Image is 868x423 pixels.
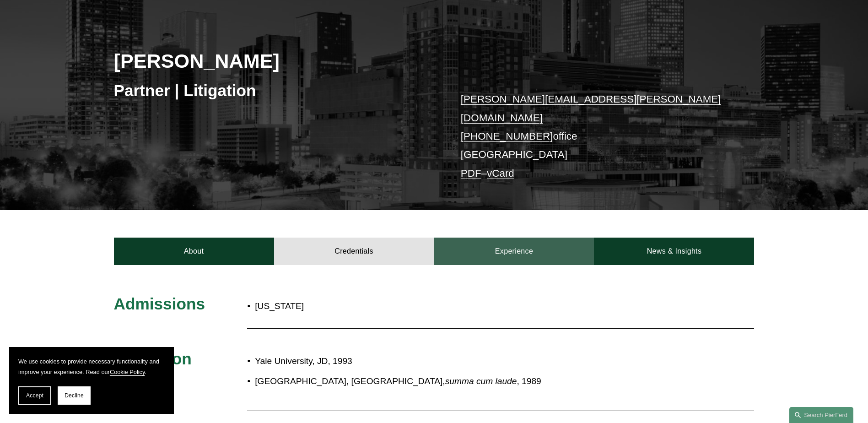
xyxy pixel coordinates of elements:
[461,130,553,142] a: [PHONE_NUMBER]
[114,295,205,313] span: Admissions
[461,93,721,123] a: [PERSON_NAME][EMAIL_ADDRESS][PERSON_NAME][DOMAIN_NAME]
[274,238,434,265] a: Credentials
[255,353,674,369] p: Yale University, JD, 1993
[461,90,728,183] p: office [GEOGRAPHIC_DATA] –
[65,392,84,399] span: Decline
[255,374,674,390] p: [GEOGRAPHIC_DATA], [GEOGRAPHIC_DATA], , 1989
[110,369,145,375] a: Cookie Policy
[18,386,51,405] button: Accept
[461,168,481,179] a: PDF
[58,386,91,405] button: Decline
[114,49,434,73] h2: [PERSON_NAME]
[114,81,434,101] h3: Partner | Litigation
[9,347,174,414] section: Cookie banner
[487,168,514,179] a: vCard
[18,356,165,377] p: We use cookies to provide necessary functionality and improve your experience. Read our .
[114,238,274,265] a: About
[445,376,517,386] em: summa cum laude
[255,298,487,315] p: [US_STATE]
[789,407,853,423] a: Search this site
[434,238,594,265] a: Experience
[26,392,43,399] span: Accept
[594,238,754,265] a: News & Insights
